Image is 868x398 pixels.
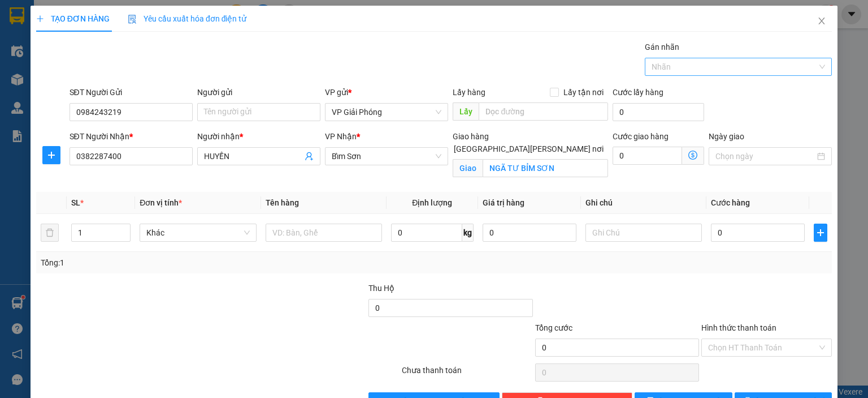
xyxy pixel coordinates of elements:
[715,150,815,162] input: Ngày giao
[806,6,837,37] button: Close
[453,159,483,177] span: Giao
[814,224,827,242] button: plus
[41,256,336,269] div: Tổng: 1
[36,15,44,23] span: plus
[585,224,702,242] input: Ghi Chú
[535,323,572,332] span: Tổng cước
[449,143,608,155] span: [GEOGRAPHIC_DATA][PERSON_NAME] nơi
[266,198,299,207] span: Tên hàng
[71,198,80,207] span: SL
[43,151,60,160] span: plus
[36,14,110,23] span: TẠO ĐƠN HÀNG
[817,16,826,25] span: close
[483,224,576,242] input: 0
[688,151,697,160] span: dollar-circle
[613,132,669,141] label: Cước giao hàng
[70,86,193,99] div: SĐT Người Gửi
[100,58,167,70] span: GP1410250176
[368,284,394,293] span: Thu Hộ
[332,104,441,121] span: VP Giải Phóng
[197,86,320,99] div: Người gửi
[41,224,59,242] button: delete
[453,132,489,141] span: Giao hàng
[613,147,682,165] input: Cước giao hàng
[401,364,533,384] div: Chưa thanh toán
[479,102,608,121] input: Dọc đường
[128,14,247,23] span: Yêu cầu xuất hóa đơn điện tử
[711,198,750,207] span: Cước hàng
[325,86,448,99] div: VP gửi
[709,132,744,141] label: Ngày giao
[146,224,249,241] span: Khác
[140,198,182,207] span: Đơn vị tính
[483,198,524,207] span: Giá trị hàng
[814,228,827,237] span: plus
[581,192,706,214] th: Ghi chú
[70,130,193,143] div: SĐT Người Nhận
[412,198,452,207] span: Định lượng
[483,159,608,177] input: Giao tận nơi
[613,103,704,121] input: Cước lấy hàng
[197,130,320,143] div: Người nhận
[6,39,24,79] img: logo
[453,88,485,97] span: Lấy hàng
[325,132,357,141] span: VP Nhận
[613,88,663,97] label: Cước lấy hàng
[462,224,474,242] span: kg
[266,224,382,242] input: VD: Bàn, Ghế
[32,48,93,72] span: SĐT XE 0947 762 437
[305,152,314,161] span: user-add
[332,148,441,165] span: Bỉm Sơn
[32,75,93,99] strong: PHIẾU BIÊN NHẬN
[645,42,679,52] label: Gán nhãn
[453,102,479,121] span: Lấy
[701,323,776,332] label: Hình thức thanh toán
[559,86,608,99] span: Lấy tận nơi
[27,9,98,46] strong: CHUYỂN PHÁT NHANH ĐÔNG LÝ
[128,15,137,24] img: icon
[42,146,60,164] button: plus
